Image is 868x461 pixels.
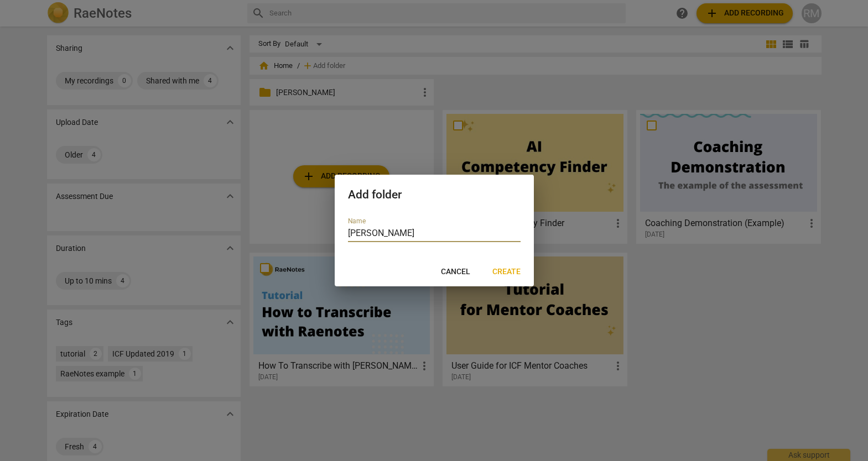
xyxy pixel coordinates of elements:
span: Create [492,266,521,277]
button: Create [484,262,529,282]
h2: Add folder [348,188,521,202]
span: Cancel [441,266,470,277]
label: Name [348,218,366,224]
button: Cancel [432,262,479,282]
